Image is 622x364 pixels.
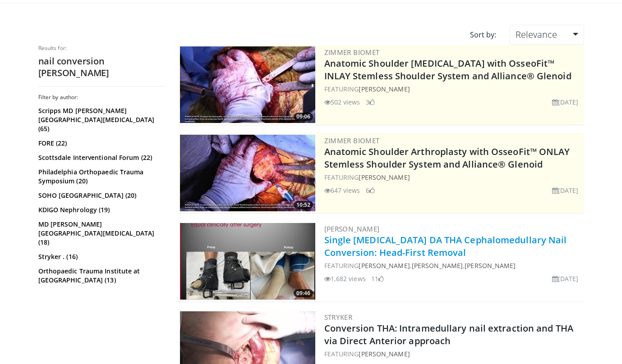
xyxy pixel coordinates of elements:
[180,135,315,211] a: 10:52
[294,113,313,121] span: 09:06
[38,267,162,285] a: Orthopaedic Trauma Institute at [GEOGRAPHIC_DATA] (13)
[324,136,380,145] a: Zimmer Biomet
[324,234,567,259] a: Single [MEDICAL_DATA] DA THA Cephalomedullary Nail Conversion: Head-First Removal
[371,274,384,283] li: 11
[38,139,162,148] a: FORE (22)
[294,201,313,209] span: 10:52
[38,106,162,133] a: Scripps MD [PERSON_NAME][GEOGRAPHIC_DATA][MEDICAL_DATA] (65)
[324,173,582,182] div: FEATURING
[324,349,582,359] div: FEATURING
[324,313,353,322] a: Stryker
[38,191,162,200] a: SOHO [GEOGRAPHIC_DATA] (20)
[294,289,313,297] span: 09:46
[552,97,579,107] li: [DATE]
[324,48,380,57] a: Zimmer Biomet
[465,261,516,270] a: [PERSON_NAME]
[324,322,573,347] a: Conversion THA: Intramedullary nail extraction and THA via Direct Anterior approach
[324,57,571,82] a: Anatomic Shoulder [MEDICAL_DATA] with OsseoFit™ INLAY Stemless Shoulder System and Alliance® Glenoid
[38,55,165,79] h2: nail conversion [PERSON_NAME]
[180,46,315,123] img: 59d0d6d9-feca-4357-b9cd-4bad2cd35cb6.300x170_q85_crop-smart_upscale.jpg
[180,46,315,123] a: 09:06
[38,220,162,247] a: MD [PERSON_NAME][GEOGRAPHIC_DATA][MEDICAL_DATA] (18)
[359,350,410,358] a: [PERSON_NAME]
[38,252,162,261] a: Stryker . (16)
[38,94,165,101] h3: Filter by author:
[324,224,380,233] a: [PERSON_NAME]
[359,261,410,270] a: [PERSON_NAME]
[510,25,584,45] a: Relevance
[38,153,162,162] a: Scottsdale Interventional Forum (22)
[552,186,579,195] li: [DATE]
[516,28,557,41] span: Relevance
[324,186,360,195] li: 647 views
[463,25,503,45] div: Sort by:
[412,261,463,270] a: [PERSON_NAME]
[366,97,375,107] li: 3
[324,97,360,107] li: 502 views
[359,85,410,93] a: [PERSON_NAME]
[359,173,410,182] a: [PERSON_NAME]
[552,274,579,283] li: [DATE]
[324,261,582,270] div: FEATURING , ,
[324,84,582,94] div: FEATURING
[38,45,165,52] p: Results for:
[324,274,366,283] li: 1,682 views
[38,168,162,186] a: Philadelphia Orthopaedic Trauma Symposium (20)
[366,186,375,195] li: 6
[324,146,570,170] a: Anatomic Shoulder Arthroplasty with OsseoFit™ ONLAY Stemless Shoulder System and Alliance® Glenoid
[180,223,315,300] img: c0521fd0-774e-42b6-b4b4-c2bcb67a0a8f.300x170_q85_crop-smart_upscale.jpg
[180,223,315,300] a: 09:46
[180,135,315,211] img: 68921608-6324-4888-87da-a4d0ad613160.300x170_q85_crop-smart_upscale.jpg
[38,205,162,214] a: KDIGO Nephrology (19)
